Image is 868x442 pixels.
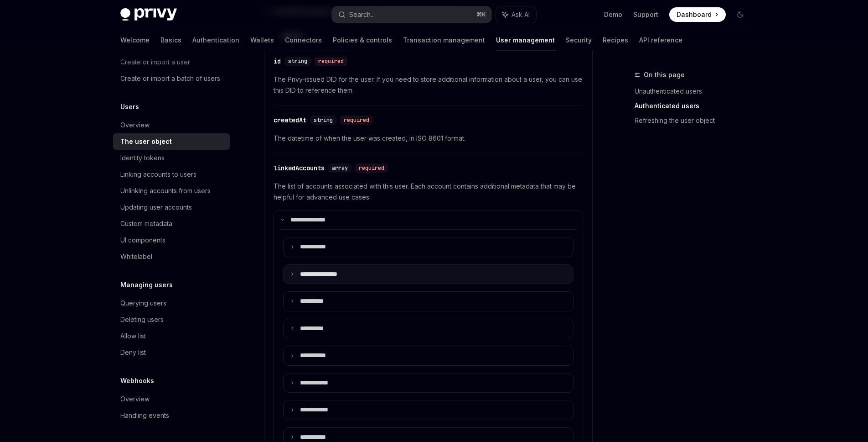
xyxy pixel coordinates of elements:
[113,199,230,216] a: Updating user accounts
[113,183,230,199] a: Unlinking accounts from users
[333,29,392,51] a: Policies & controls
[644,69,685,80] span: On this page
[113,150,230,166] a: Identity tokens
[113,311,230,328] a: Deleting users
[120,202,192,213] div: Updating user accounts
[603,29,628,51] a: Recipes
[274,116,306,125] div: createdAt
[120,8,177,21] img: dark logo
[274,163,325,173] div: linkedAccounts
[113,117,230,133] a: Overview
[340,116,373,125] div: required
[120,251,152,262] div: Whitelabel
[113,70,230,87] a: Create or import a batch of users
[288,58,307,65] span: string
[496,29,555,51] a: User management
[120,331,146,342] div: Allow list
[113,295,230,311] a: Querying users
[120,136,172,147] div: The user object
[120,73,220,84] div: Create or import a batch of users
[274,57,281,66] div: id
[113,166,230,183] a: Linking accounts to users
[120,218,172,229] div: Custom metadata
[113,407,230,424] a: Handling events
[120,101,139,112] h5: Users
[332,6,491,23] button: Search...⌘K
[120,314,164,325] div: Deleting users
[639,29,682,51] a: API reference
[677,10,712,19] span: Dashboard
[274,133,583,144] span: The datetime of when the user was created, in ISO 8601 format.
[113,344,230,361] a: Deny list
[314,116,333,124] span: string
[349,9,375,20] div: Search...
[120,410,169,421] div: Handling events
[604,10,622,19] a: Demo
[566,29,592,51] a: Security
[274,74,583,96] span: The Privy-issued DID for the user. If you need to store additional information about a user, you ...
[120,153,165,163] div: Identity tokens
[113,216,230,232] a: Custom metadata
[113,328,230,344] a: Allow list
[120,29,150,51] a: Welcome
[635,99,755,113] a: Authenticated users
[635,84,755,99] a: Unauthenticated users
[669,7,726,22] a: Dashboard
[160,29,181,51] a: Basics
[285,29,322,51] a: Connectors
[332,164,348,172] span: array
[250,29,274,51] a: Wallets
[633,10,658,19] a: Support
[120,394,150,405] div: Overview
[192,29,239,51] a: Authentication
[476,11,486,18] span: ⌘ K
[113,133,230,150] a: The user object
[120,298,166,309] div: Querying users
[274,181,583,203] span: The list of accounts associated with this user. Each account contains additional metadata that ma...
[511,10,530,19] span: Ask AI
[120,235,165,246] div: UI components
[355,163,388,173] div: required
[113,248,230,265] a: Whitelabel
[120,375,154,386] h5: Webhooks
[120,279,173,290] h5: Managing users
[113,232,230,248] a: UI components
[403,29,485,51] a: Transaction management
[120,120,150,131] div: Overview
[120,169,196,180] div: Linking accounts to users
[733,7,748,22] button: Toggle dark mode
[496,6,536,23] button: Ask AI
[120,347,146,358] div: Deny list
[113,391,230,407] a: Overview
[635,113,755,128] a: Refreshing the user object
[120,185,211,196] div: Unlinking accounts from users
[315,57,347,66] div: required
